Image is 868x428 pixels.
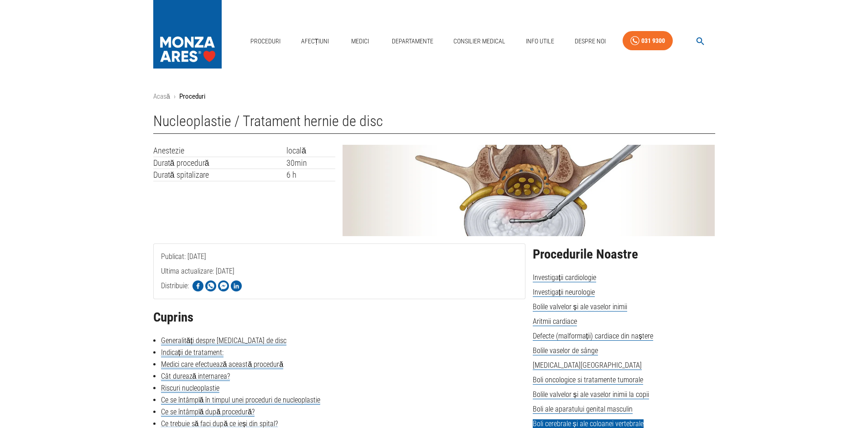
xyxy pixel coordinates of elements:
span: Investigații cardiologie [533,273,596,282]
span: Investigații neurologie [533,288,595,297]
a: Generalități despre [MEDICAL_DATA] de disc [161,336,286,345]
img: Share on WhatsApp [205,280,216,291]
td: Durată procedură [153,157,287,169]
a: Cât durează internarea? [161,372,230,381]
a: Ce se întâmplă după procedură? [161,407,255,417]
span: Aritmii cardiace [533,317,577,326]
a: Despre Noi [571,32,609,51]
img: Share on Facebook [192,280,203,291]
span: Defecte (malformații) cardiace din naștere [533,332,653,341]
p: Distribuie: [161,280,189,291]
a: Proceduri [247,32,284,51]
div: 031 9300 [641,35,665,47]
p: Proceduri [179,91,205,102]
a: Departamente [388,32,437,51]
a: Acasă [153,92,170,100]
a: Riscuri nucleoplastie [161,384,219,393]
h1: Nucleoplastie / Tratament hernie de disc [153,113,715,134]
a: 031 9300 [623,31,673,51]
span: Publicat: [DATE] [161,252,206,297]
span: Boli ale aparatului genital masculin [533,405,633,414]
td: 6 h [286,169,335,181]
a: Consilier Medical [450,32,509,51]
td: locală [286,145,335,157]
h2: Cuprins [153,310,525,325]
img: Share on Facebook Messenger [218,280,229,291]
td: Anestezie [153,145,287,157]
a: Ce se întâmplă în timpul unei proceduri de nucleoplastie [161,396,321,405]
td: 30min [286,157,335,169]
a: Indicații de tratament: [161,348,223,357]
a: Medici care efectuează această procedură [161,360,284,369]
span: Boli oncologice si tratamente tumorale [533,375,643,385]
span: Ultima actualizare: [DATE] [161,267,234,312]
a: Afecțiuni [297,32,333,51]
a: Medici [346,32,375,51]
span: [MEDICAL_DATA][GEOGRAPHIC_DATA] [533,361,642,370]
td: Durată spitalizare [153,169,287,181]
span: Bolile valvelor și ale vaselor inimii [533,302,627,312]
h2: Procedurile Noastre [533,247,715,262]
li: › [174,91,176,102]
img: Share on LinkedIn [231,280,242,291]
nav: breadcrumb [153,91,715,102]
span: Bolile valvelor și ale vaselor inimii la copii [533,390,649,399]
img: Tratament hernie de disc | MONZA ARES | Neuroradiologie interventionala [343,145,715,236]
a: Info Utile [522,32,558,51]
span: Bolile vaselor de sânge [533,346,598,355]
